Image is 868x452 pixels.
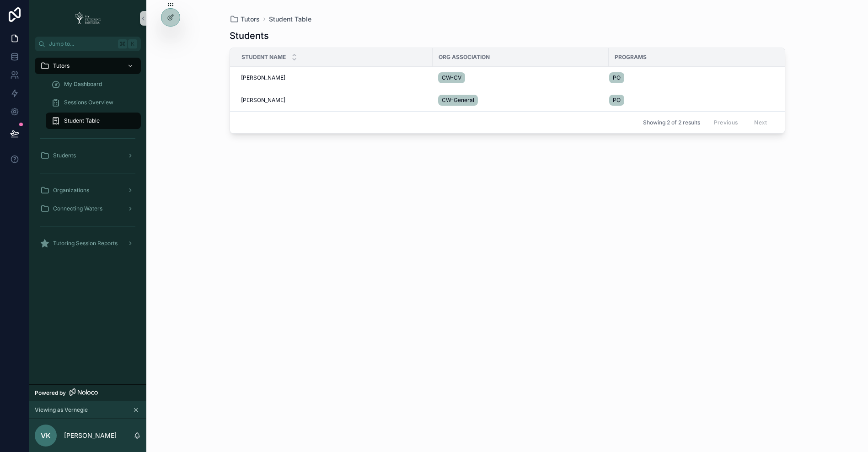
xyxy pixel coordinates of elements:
span: My Dashboard [64,81,102,88]
a: CW-General [438,93,603,108]
span: K [129,40,136,48]
a: Powered by [29,384,146,401]
span: Programs [615,54,647,61]
a: [PERSON_NAME] [241,74,427,81]
span: Sessions Overview [64,99,113,106]
h1: Students [230,29,269,42]
a: [PERSON_NAME] [241,97,427,104]
span: Student Table [64,117,100,124]
span: VK [41,430,51,441]
a: CW-CV [438,70,603,85]
a: Student Table [46,113,141,129]
a: PO [609,93,788,108]
div: scrollable content [29,51,146,264]
a: Tutors [230,15,260,24]
span: Viewing as Vernegie [35,406,88,414]
a: Students [35,147,141,164]
a: Sessions Overview [46,94,141,111]
span: Tutors [241,15,260,24]
a: My Dashboard [46,76,141,92]
a: Organizations [35,182,141,199]
a: Tutors [35,58,141,74]
p: [PERSON_NAME] [64,431,117,440]
span: Connecting Waters [53,205,102,212]
span: Powered by [35,389,66,397]
span: Students [53,152,76,159]
span: [PERSON_NAME] [241,74,285,81]
a: Tutoring Session Reports [35,235,141,252]
span: CW-CV [442,74,461,81]
a: PO [609,70,788,85]
img: App logo [72,11,104,26]
span: Showing 2 of 2 results [643,119,700,126]
span: [PERSON_NAME] [241,97,285,104]
button: Jump to...K [35,37,141,51]
span: PO [613,74,621,81]
span: Tutoring Session Reports [53,240,118,247]
span: Organizations [53,187,89,194]
span: CW-General [442,97,474,104]
span: Org Association [439,54,490,61]
span: Student Name [241,54,286,61]
a: Student Table [269,15,311,24]
span: Tutors [53,62,70,70]
span: Jump to... [49,40,114,48]
a: Connecting Waters [35,200,141,217]
span: PO [613,97,621,104]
